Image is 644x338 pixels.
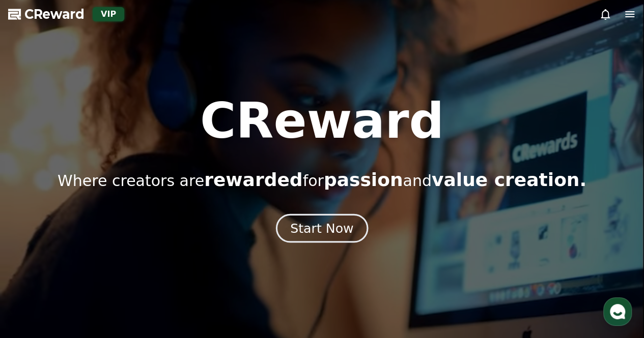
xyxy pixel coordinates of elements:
a: CReward [8,6,85,22]
a: Home [3,254,67,279]
a: Settings [131,254,195,279]
p: Where creators are for and [58,170,586,190]
button: Start Now [276,213,368,242]
span: Settings [151,269,176,277]
span: rewarded [204,169,302,190]
span: value creation. [432,169,586,190]
div: Start Now [290,220,353,237]
div: VIP [93,7,124,21]
span: CReward [24,6,85,22]
h1: CReward [200,97,444,145]
span: Home [26,269,44,277]
span: Messages [85,269,115,278]
span: passion [324,169,403,190]
a: Start Now [278,225,366,234]
a: Messages [67,254,131,279]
